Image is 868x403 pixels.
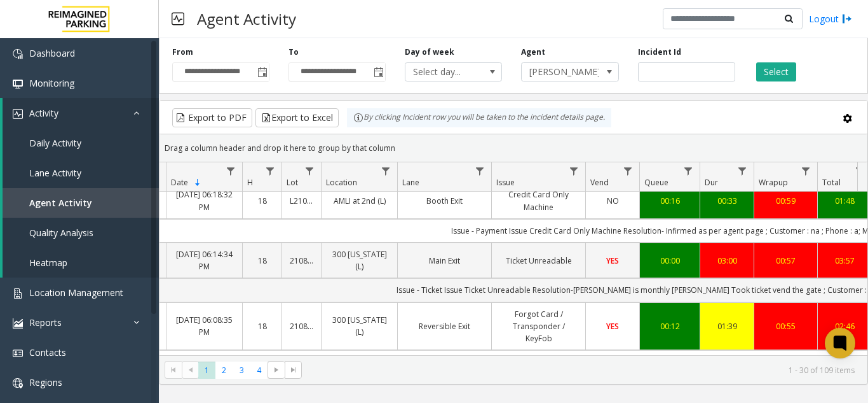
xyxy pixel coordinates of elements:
span: Activity [29,107,58,119]
span: YES [606,321,619,332]
span: Page 1 [198,362,215,379]
a: 00:57 [762,255,810,267]
div: 00:55 [762,320,810,332]
span: Lot [287,177,298,188]
span: Total [822,177,841,188]
a: YES [593,320,632,332]
a: Issue Filter Menu [566,162,583,180]
a: Heatmap [3,248,159,278]
a: 00:00 [648,255,692,267]
span: Go to the next page [271,365,281,375]
span: YES [606,255,619,266]
a: Daily Activity [3,128,159,158]
span: Daily Activity [29,137,81,149]
a: 01:48 [825,195,864,207]
a: AMLI at 2nd (L) [329,195,390,207]
span: Go to the last page [288,365,299,375]
span: Monitoring [29,77,74,89]
img: 'icon' [13,79,23,89]
span: [PERSON_NAME] [522,63,599,81]
span: Dur [705,177,718,188]
img: 'icon' [13,109,23,119]
h3: Agent Activity [191,3,302,34]
a: 18 [250,255,274,267]
a: Lane Activity [3,158,159,188]
span: Lane Activity [29,167,81,179]
a: 03:00 [708,255,746,267]
kendo-pager-info: 1 - 30 of 109 items [309,365,855,376]
a: YES [593,255,632,267]
span: NO [607,195,619,206]
a: 21084005 [290,320,313,332]
a: Logout [809,12,852,25]
a: 00:12 [648,320,692,332]
label: From [172,46,193,58]
a: 300 [US_STATE] (L) [329,314,390,338]
button: Export to PDF [172,108,252,127]
span: Toggle popup [255,63,269,81]
div: By clicking Incident row you will be taken to the incident details page. [347,108,611,127]
a: 18 [250,320,274,332]
a: 18 [250,195,274,207]
div: Drag a column header and drop it here to group by that column [159,137,867,159]
span: Wrapup [759,177,788,188]
span: Sortable [193,178,203,188]
img: logout [842,12,852,25]
img: infoIcon.svg [353,113,363,123]
a: Lane Filter Menu [471,162,489,180]
a: 02:46 [825,320,864,332]
span: Regions [29,376,62,388]
a: H Filter Menu [262,162,279,180]
a: Quality Analysis [3,218,159,248]
span: Vend [590,177,609,188]
a: [DATE] 06:14:34 PM [174,248,234,272]
a: NO [593,195,632,207]
a: Activity [3,98,159,128]
a: Forgot Card / Transponder / KeyFob [499,308,578,345]
a: 00:33 [708,195,746,207]
label: To [288,46,299,58]
a: 01:39 [708,320,746,332]
a: Queue Filter Menu [680,162,697,180]
span: Page 3 [233,362,250,379]
span: Issue [496,177,515,188]
img: 'icon' [13,378,23,388]
a: 00:16 [648,195,692,207]
a: Reversible Exit [405,320,484,332]
span: Go to the last page [285,361,302,379]
div: Data table [159,162,867,355]
a: Agent Activity [3,188,159,218]
a: Lot Filter Menu [301,162,318,180]
a: 00:59 [762,195,810,207]
span: Location [326,177,357,188]
span: Date [171,177,188,188]
a: 21084005 [290,255,313,267]
a: Dur Filter Menu [734,162,751,180]
button: Select [756,62,796,81]
span: Dashboard [29,47,75,59]
span: Queue [644,177,668,188]
div: 03:57 [825,255,864,267]
span: H [247,177,253,188]
span: Select day... [405,63,482,81]
a: Vend Filter Menu [620,162,637,180]
span: Contacts [29,346,66,358]
span: Agent Activity [29,197,92,209]
span: Heatmap [29,257,67,269]
span: Go to the next page [268,361,285,379]
img: 'icon' [13,288,23,299]
a: [DATE] 06:18:32 PM [174,188,234,213]
label: Agent [521,46,545,58]
a: 300 [US_STATE] (L) [329,248,390,272]
a: L21063800 [290,195,313,207]
a: Credit Card Only Machine [499,188,578,213]
a: [DATE] 06:08:35 PM [174,314,234,338]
